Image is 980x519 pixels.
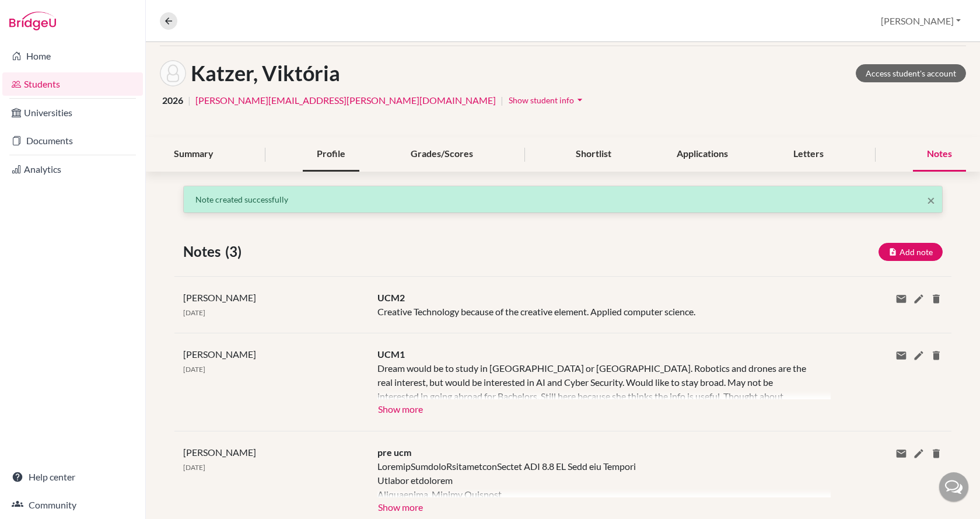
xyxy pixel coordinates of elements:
span: [PERSON_NAME] [183,349,256,360]
img: Bridge-U [9,12,56,30]
a: Analytics [2,158,143,181]
button: Show more [377,497,423,515]
button: [PERSON_NAME] [876,10,966,32]
a: Students [2,72,143,96]
span: pre ucm [377,447,411,458]
button: Close [927,193,935,207]
a: Home [2,44,143,68]
span: [DATE] [183,463,205,472]
a: Help center [2,465,143,489]
a: Documents [2,129,143,152]
div: Shortlist [562,137,625,172]
span: (3) [225,241,246,262]
span: Help [26,8,50,19]
i: arrow_drop_down [574,94,586,106]
div: Grades/Scores [397,137,487,172]
a: Access student's account [856,64,966,82]
span: [PERSON_NAME] [183,292,256,303]
span: UCM2 [377,292,405,303]
span: Notes [183,241,225,262]
div: Summary [160,137,228,172]
img: Viktória Katzer's avatar [160,60,186,86]
span: [DATE] [183,365,205,374]
div: Applications [663,137,742,172]
div: Creative Technology because of the creative element. Applied computer science. [369,291,822,319]
div: Dream would be to study in [GEOGRAPHIC_DATA] or [GEOGRAPHIC_DATA]. Robotics and drones are the re... [377,361,813,399]
span: UCM1 [377,349,405,360]
div: Letters [779,137,838,172]
p: Note created successfully [195,193,930,205]
div: Profile [303,137,359,172]
span: × [927,191,935,208]
a: Universities [2,101,143,124]
span: | [188,93,191,107]
button: Add note [878,243,943,261]
span: | [501,93,503,107]
a: Community [2,493,143,517]
button: Show more [377,399,423,417]
span: Show student info [509,95,574,105]
div: LoremipSumdoloRsitametconSectet ADI 8.8 EL Sedd eiu Tempori Utlabor etdolorem Aliquaenima, Minimv... [377,459,813,497]
h1: Katzer, Viktória [191,61,340,86]
button: Show student infoarrow_drop_down [508,91,586,109]
span: [PERSON_NAME] [183,447,256,458]
a: [PERSON_NAME][EMAIL_ADDRESS][PERSON_NAME][DOMAIN_NAME] [195,93,496,107]
div: Notes [913,137,966,172]
span: [DATE] [183,308,205,317]
span: 2026 [162,93,183,107]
